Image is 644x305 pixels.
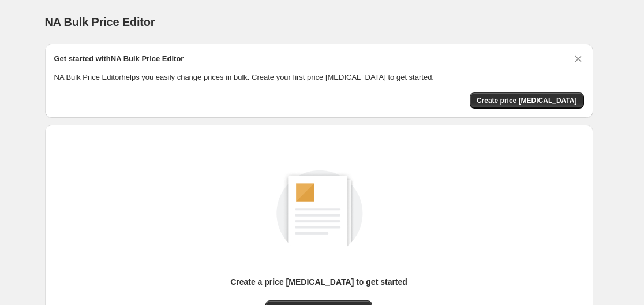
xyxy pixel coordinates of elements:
p: Create a price [MEDICAL_DATA] to get started [230,276,407,288]
button: Dismiss card [572,53,584,65]
span: NA Bulk Price Editor [45,16,155,28]
p: NA Bulk Price Editor helps you easily change prices in bulk. Create your first price [MEDICAL_DAT... [54,72,584,83]
span: Create price [MEDICAL_DATA] [477,96,577,105]
h2: Get started with NA Bulk Price Editor [54,53,184,65]
button: Create price change job [470,92,584,109]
